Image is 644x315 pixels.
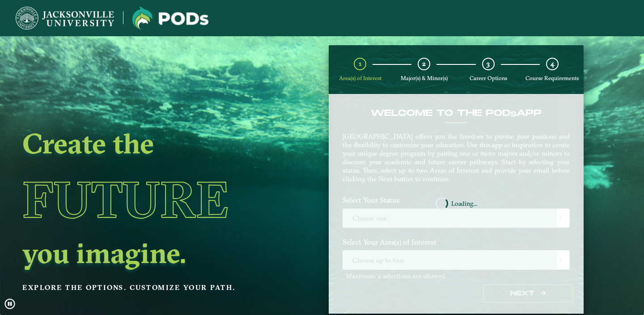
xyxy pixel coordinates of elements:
[487,60,490,68] span: 3
[22,159,267,240] h1: Future
[470,75,507,81] span: Career Options
[22,281,267,294] p: Explore the options. Customize your path.
[451,200,477,207] span: Loading...
[22,131,267,156] h2: Create the
[525,75,579,81] span: Course Requirements
[22,240,267,265] h2: you imagine.
[551,60,554,68] span: 4
[132,7,208,30] img: Jacksonville University logo
[16,7,114,30] img: Jacksonville University logo
[401,75,448,81] span: Major(s) & Minor(s)
[422,60,426,68] span: 2
[339,75,381,81] span: Area(s) of Interest
[359,60,362,68] span: 1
